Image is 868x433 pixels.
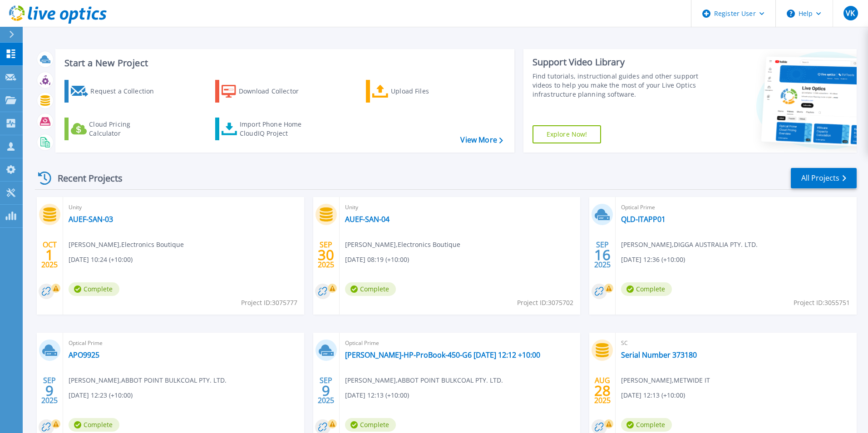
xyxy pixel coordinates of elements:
span: Unity [345,202,575,212]
div: Import Phone Home CloudIQ Project [240,120,311,138]
span: [DATE] 12:23 (+10:00) [69,390,133,400]
div: SEP 2025 [41,374,58,407]
div: SEP 2025 [317,374,335,407]
span: Complete [69,418,119,432]
div: Cloud Pricing Calculator [89,120,162,138]
span: [PERSON_NAME] , Electronics Boutique [345,240,460,250]
span: [DATE] 10:24 (+10:00) [69,255,133,265]
a: QLD-ITAPP01 [621,215,666,224]
div: SEP 2025 [317,238,335,271]
div: AUG 2025 [594,374,611,407]
span: [PERSON_NAME] , ABBOT POINT BULKCOAL PTY. LTD. [69,375,227,385]
span: [DATE] 12:13 (+10:00) [345,390,409,400]
span: Complete [345,282,396,296]
div: Upload Files [391,82,464,100]
span: [DATE] 08:19 (+10:00) [345,255,409,265]
span: 30 [318,251,334,259]
span: Optical Prime [69,338,299,348]
span: [PERSON_NAME] , METWIDE IT [621,375,710,385]
a: AUEF-SAN-04 [345,215,390,224]
span: SC [621,338,851,348]
span: 16 [594,251,611,259]
div: Request a Collection [90,82,163,100]
span: Optical Prime [345,338,575,348]
div: Support Video Library [533,56,702,68]
a: Download Collector [215,80,316,103]
a: Explore Now! [533,125,602,143]
span: [DATE] 12:36 (+10:00) [621,255,685,265]
span: Project ID: 3075702 [517,298,573,308]
h3: Start a New Project [64,58,503,68]
span: Unity [69,202,299,212]
div: SEP 2025 [594,238,611,271]
a: Cloud Pricing Calculator [64,118,166,140]
div: Download Collector [239,82,311,100]
span: Complete [621,418,672,432]
a: AUEF-SAN-03 [69,215,113,224]
span: 1 [45,251,54,259]
a: All Projects [791,168,857,188]
div: OCT 2025 [41,238,58,271]
span: Project ID: 3055751 [794,298,850,308]
span: Optical Prime [621,202,851,212]
a: Upload Files [366,80,467,103]
span: [PERSON_NAME] , ABBOT POINT BULKCOAL PTY. LTD. [345,375,503,385]
span: [DATE] 12:13 (+10:00) [621,390,685,400]
a: Request a Collection [64,80,166,103]
span: [PERSON_NAME] , DIGGA AUSTRALIA PTY. LTD. [621,240,758,250]
span: [PERSON_NAME] , Electronics Boutique [69,240,184,250]
span: Complete [621,282,672,296]
span: VK [846,10,855,17]
div: Find tutorials, instructional guides and other support videos to help you make the most of your L... [533,72,702,99]
span: Complete [69,282,119,296]
span: 28 [594,387,611,394]
a: [PERSON_NAME]-HP-ProBook-450-G6 [DATE] 12:12 +10:00 [345,350,540,359]
a: APO9925 [69,350,99,359]
span: Complete [345,418,396,432]
a: View More [460,136,503,144]
span: 9 [322,387,330,394]
span: 9 [45,387,54,394]
div: Recent Projects [35,167,135,189]
span: Project ID: 3075777 [241,298,297,308]
a: Serial Number 373180 [621,350,697,359]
